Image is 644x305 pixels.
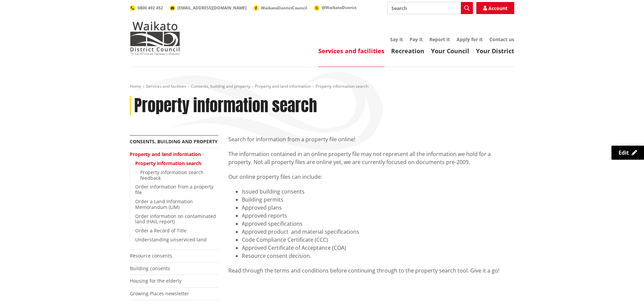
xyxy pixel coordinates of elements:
a: Property information search feedback [140,169,204,181]
a: Order a Land Information Memorandum (LIM) [135,198,193,210]
a: Consents, building and property [191,83,250,89]
a: Housing for the elderly [130,278,181,284]
span: @WaikatoDistrict [322,5,357,10]
li: Resource consent decision. [242,252,514,260]
a: Property information search [135,160,201,166]
a: Property and land information [255,83,311,89]
a: Contact us [489,36,514,43]
a: [EMAIL_ADDRESS][DOMAIN_NAME] [170,5,247,11]
a: Order information from a property file [135,183,213,196]
p: Search for information from a property file online! [228,135,514,143]
a: 0800 492 452 [130,5,163,11]
span: Edit [619,149,629,156]
a: WaikatoDistrictCouncil [253,5,307,11]
span: Our online property files can include: [228,173,322,180]
input: Search input [387,2,473,14]
a: Services and facilities [146,83,186,89]
nav: breadcrumb [130,84,514,89]
a: Order information on contaminated land (HAIL report) [135,213,216,225]
span: WaikatoDistrictCouncil [261,5,307,11]
li: Approved specifications [242,220,514,228]
a: Pay it [410,36,423,43]
a: @WaikatoDistrict [314,5,357,10]
a: Services and facilities [318,47,384,55]
p: The information contained in an online property file may not represent all the information we hol... [228,150,514,166]
a: Growing Places newsletter [130,290,189,297]
a: Apply for it [457,36,483,43]
li: Issued building consents [242,187,514,196]
li: Approved plans [242,204,514,212]
li: Code Compliance Certificate (CCC) [242,236,514,244]
span: 0800 492 452 [138,5,163,11]
a: Your Council [431,47,469,55]
a: Consents, building and property [130,138,218,145]
a: Report it [429,36,450,43]
a: Resource consents [130,252,172,259]
a: Say it [390,36,403,43]
a: Account [476,2,514,14]
h1: Property information search [134,96,317,116]
a: Edit [611,146,644,160]
a: Your District [476,47,514,55]
li: Approved Certificate of Acceptance (COA) [242,244,514,252]
li: Building permits [242,196,514,204]
a: Building consents [130,265,170,272]
div: Read through the terms and conditions before continuing through to the property search tool. Give... [228,266,514,275]
a: Order a Record of Title [135,227,186,234]
a: Understanding unserviced land [135,236,207,243]
span: Property information search [316,83,368,89]
li: Approved reports [242,212,514,220]
a: Property and land information [130,151,201,157]
span: [EMAIL_ADDRESS][DOMAIN_NAME] [177,5,247,11]
a: Recreation [391,47,424,55]
img: Waikato District Council - Te Kaunihera aa Takiwaa o Waikato [130,21,180,55]
li: Approved product and material specifications [242,228,514,236]
a: Home [130,83,141,89]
